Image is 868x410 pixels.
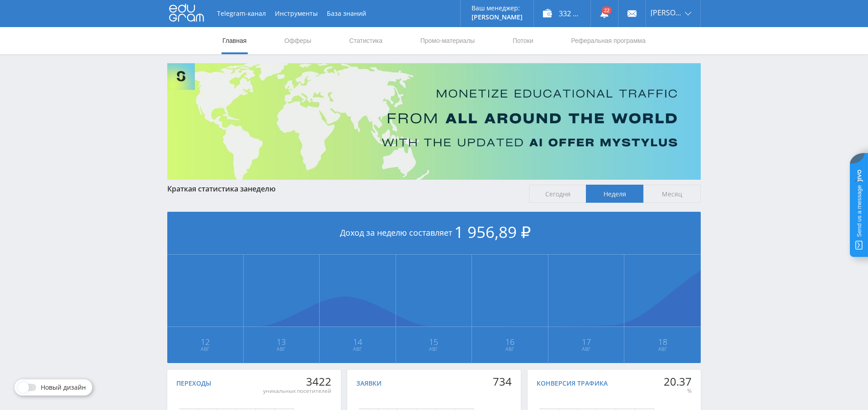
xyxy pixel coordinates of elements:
[248,184,276,194] span: неделю
[396,345,472,353] span: Авг
[472,14,523,21] p: [PERSON_NAME]
[472,338,547,345] span: 16
[168,345,243,353] span: Авг
[167,212,701,255] div: Доход за неделю составляет
[168,338,243,345] span: 12
[222,27,247,54] a: Главная
[549,338,624,345] span: 17
[320,345,395,353] span: Авг
[625,338,700,345] span: 18
[320,338,395,345] span: 14
[512,27,534,54] a: Потоки
[493,375,512,388] div: 734
[263,375,331,388] div: 3422
[420,27,476,54] a: Промо-материалы
[454,221,531,242] span: 1 956,89 ₽
[41,384,86,391] span: Новый дизайн
[570,27,646,54] a: Реферальная программа
[643,185,701,203] span: Месяц
[664,387,692,395] div: %
[651,9,682,16] span: [PERSON_NAME]
[549,345,624,353] span: Авг
[283,27,312,54] a: Офферы
[348,27,383,54] a: Статистика
[625,345,700,353] span: Авг
[472,5,523,12] p: Ваш менеджер:
[167,185,520,193] div: Краткая статистика за
[586,185,643,203] span: Неделя
[263,387,331,395] div: уникальных посетителей
[356,380,382,387] div: Заявки
[472,345,547,353] span: Авг
[176,380,211,387] div: Переходы
[664,375,692,388] div: 20.37
[537,380,608,387] div: Конверсия трафика
[529,185,586,203] span: Сегодня
[396,338,472,345] span: 15
[167,63,701,180] img: Banner
[244,338,319,345] span: 13
[244,345,319,353] span: Авг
